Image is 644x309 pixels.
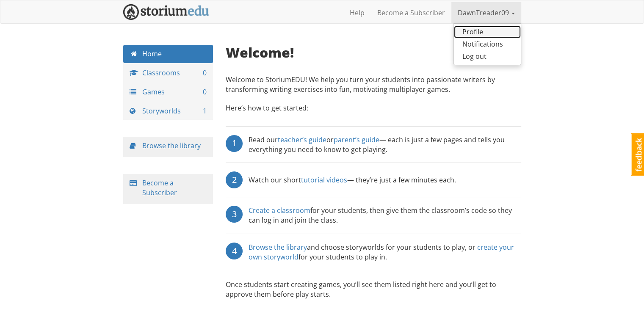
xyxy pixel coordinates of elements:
[226,75,521,99] p: Welcome to StoriumEDU! We help you turn your students into passionate writers by transforming wri...
[249,243,514,262] a: create your own storyworld
[334,135,379,144] a: parent’s guide
[249,206,310,215] a: Create a classroom
[142,141,201,150] a: Browse the library
[226,206,243,223] div: 3
[123,102,213,120] a: Storyworlds 1
[454,26,521,38] a: Profile
[226,45,294,60] h2: Welcome!
[226,280,521,299] p: Once students start creating games, you’ll see them listed right here and you’ll get to approve t...
[301,175,347,185] a: tutorial videos
[203,68,207,78] span: 0
[142,178,177,197] a: Become a Subscriber
[278,135,326,144] a: teacher’s guide
[453,23,521,65] ul: DawnTreader09
[123,83,213,101] a: Games 0
[249,243,307,252] a: Browse the library
[371,2,451,23] a: Become a Subscriber
[249,206,521,225] div: for your students, then give them the classroom’s code so they can log in and join the class.
[203,87,207,97] span: 0
[203,106,207,116] span: 1
[226,171,243,188] div: 2
[123,4,209,20] img: StoriumEDU
[343,2,371,23] a: Help
[226,135,243,152] div: 1
[249,243,521,262] div: and choose storyworlds for your students to play, or for your students to play in.
[226,243,243,259] div: 4
[249,171,456,188] div: Watch our short — they’re just a few minutes each.
[123,45,213,63] a: Home
[226,103,521,121] p: Here’s how to get started:
[454,50,521,63] a: Log out
[123,64,213,82] a: Classrooms 0
[451,2,521,23] a: DawnTreader09
[454,38,521,50] a: Notifications
[249,135,521,154] div: Read our or — each is just a few pages and tells you everything you need to know to get playing.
